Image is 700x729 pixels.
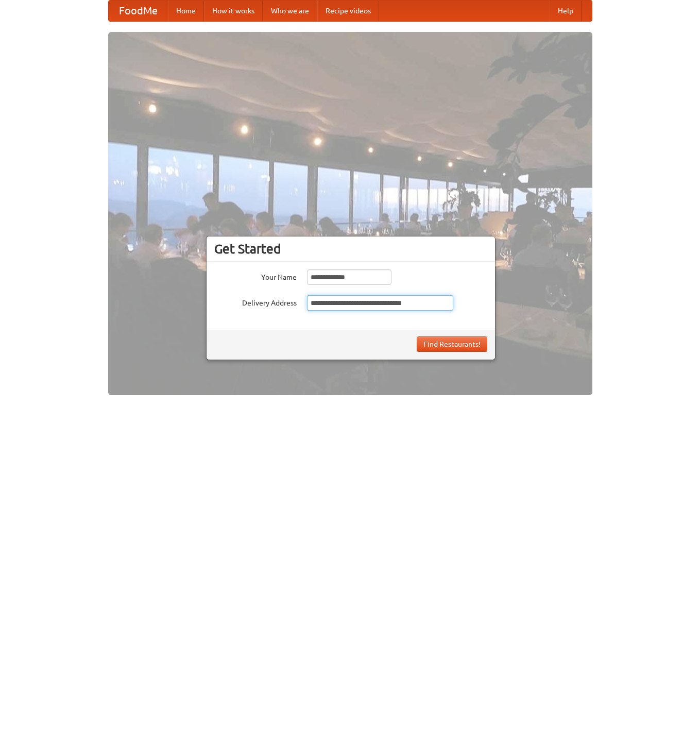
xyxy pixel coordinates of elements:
h3: Get Started [214,241,487,257]
a: Recipe videos [317,1,379,21]
a: How it works [204,1,263,21]
a: FoodMe [109,1,168,21]
label: Delivery Address [214,295,297,308]
label: Your Name [214,269,297,282]
a: Who we are [263,1,317,21]
button: Find Restaurants! [417,336,487,352]
a: Home [168,1,204,21]
a: Help [550,1,582,21]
